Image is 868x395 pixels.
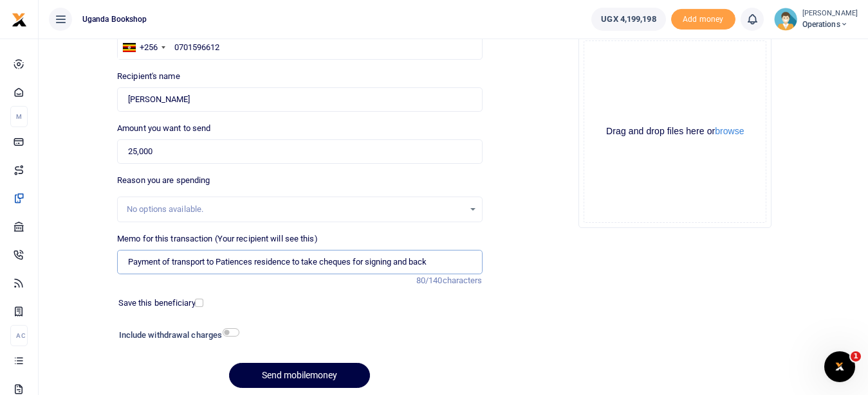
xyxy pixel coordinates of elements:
a: profile-user [PERSON_NAME] Operations [774,8,858,31]
li: M [10,106,28,127]
h6: Include withdrawal charges [119,330,234,340]
div: +256 [140,41,158,54]
span: 80/140 [416,276,443,285]
label: Amount you want to send [117,122,210,135]
label: Memo for this transaction (Your recipient will see this) [117,233,318,245]
li: Ac [10,325,28,346]
span: characters [443,276,483,285]
a: UGX 4,199,198 [591,8,665,31]
div: Uganda: +256 [118,36,169,59]
span: 1 [851,351,861,362]
label: Recipient's name [117,70,180,83]
div: File Uploader [578,35,771,228]
iframe: Intercom live chat [824,351,855,382]
a: logo-small logo-large logo-large [12,14,27,24]
span: Add money [671,9,735,30]
span: Operations [802,19,858,30]
small: [PERSON_NAME] [802,8,858,19]
span: Uganda bookshop [77,13,152,25]
li: Wallet ballance [586,8,670,31]
label: Reason you are spending [117,174,210,187]
div: No options available. [127,203,463,216]
label: Save this beneficiary [118,297,196,310]
button: browse [715,127,744,136]
div: Drag and drop files here or [584,125,766,137]
button: Send mobilemoney [229,363,370,388]
img: logo-small [12,12,27,28]
img: profile-user [774,8,797,31]
li: Toup your wallet [671,9,735,30]
a: Add money [671,13,735,23]
input: Enter phone number [117,35,482,60]
input: Enter extra information [117,250,482,274]
input: UGX [117,139,482,164]
span: UGX 4,199,198 [601,13,656,26]
input: Loading name... [117,87,482,112]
